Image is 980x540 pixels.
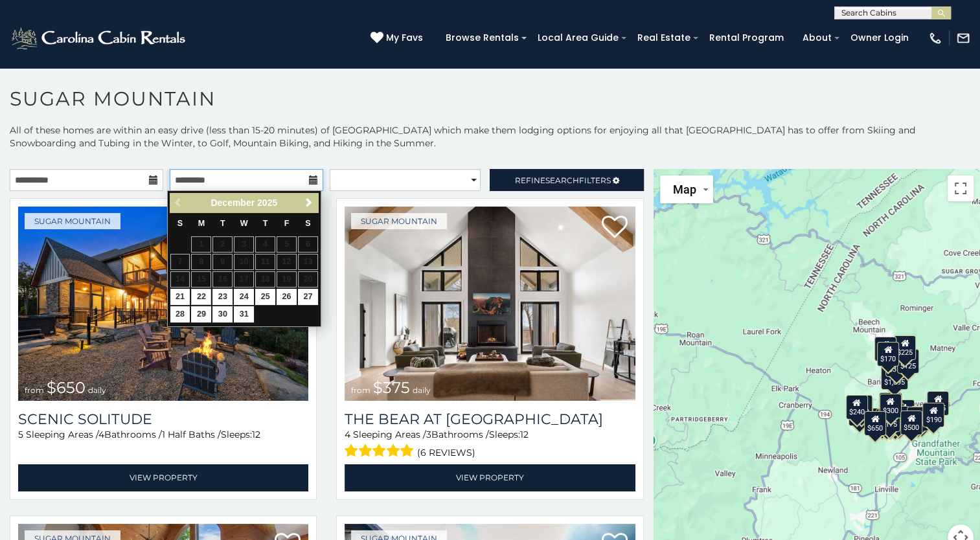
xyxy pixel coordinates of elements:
span: Map [673,183,696,196]
span: Wednesday [240,219,248,228]
button: Change map style [660,175,713,203]
img: White-1-2.png [10,25,189,51]
div: $500 [900,411,922,435]
div: $125 [897,349,919,374]
span: daily [413,385,431,395]
span: from [25,385,44,395]
a: 24 [234,289,254,305]
a: The Bear At [GEOGRAPHIC_DATA] [345,411,635,428]
a: 30 [212,306,233,322]
span: Refine Filters [515,175,611,185]
a: 21 [170,289,190,305]
span: (6 reviews) [417,444,475,461]
span: 4 [98,429,104,440]
a: 28 [170,306,190,322]
a: 22 [191,289,211,305]
a: 23 [212,289,233,305]
div: $300 [880,393,902,418]
a: Add to favorites [602,214,628,242]
span: Friday [284,219,290,228]
a: Sugar Mountain [25,213,120,229]
a: About [796,28,838,48]
a: The Bear At Sugar Mountain from $375 daily [345,207,635,401]
span: daily [88,385,106,395]
span: Next [304,197,314,208]
a: 27 [298,289,318,305]
div: $240 [874,337,896,361]
div: Sleeping Areas / Bathrooms / Sleeps: [345,428,635,461]
a: Sugar Mountain [351,213,447,229]
span: Thursday [263,219,268,228]
span: 12 [520,429,529,440]
a: 26 [277,289,297,305]
span: 5 [18,429,23,440]
span: 4 [345,429,350,440]
div: $190 [879,392,901,417]
span: from [351,385,370,395]
div: $155 [927,391,949,416]
div: $170 [877,341,899,366]
div: $210 [850,394,872,419]
div: $225 [851,396,873,421]
a: My Favs [370,31,426,45]
div: $355 [849,401,871,425]
div: $190 [922,402,944,427]
a: Next [301,195,317,211]
img: The Bear At Sugar Mountain [345,207,635,401]
div: $175 [878,407,900,432]
a: View Property [18,464,308,491]
a: Scenic Solitude [18,411,308,428]
div: $240 [845,394,867,419]
img: phone-regular-white.png [928,31,942,45]
a: 25 [255,289,275,305]
a: 29 [191,306,211,322]
span: 12 [252,429,260,440]
div: $265 [880,392,902,417]
span: 3 [426,429,431,440]
div: $225 [894,335,916,360]
span: $375 [373,378,410,397]
a: Local Area Guide [531,28,625,48]
div: Sleeping Areas / Bathrooms / Sleeps: [18,428,308,461]
a: Scenic Solitude from $650 daily [18,207,308,401]
div: $200 [892,399,914,424]
span: 1 Half Baths / [162,429,221,440]
span: 2025 [257,197,277,208]
div: $1,095 [881,365,908,390]
div: $650 [864,411,886,435]
span: $650 [47,378,85,397]
h3: The Bear At Sugar Mountain [345,411,635,428]
a: 31 [234,306,254,322]
div: $195 [907,407,929,431]
button: Toggle fullscreen view [948,175,974,201]
img: Scenic Solitude [18,207,308,401]
a: View Property [345,464,635,491]
span: Search [545,175,579,185]
span: Tuesday [220,219,225,228]
a: Rental Program [703,28,790,48]
a: Real Estate [631,28,697,48]
a: Browse Rentals [439,28,525,48]
a: Owner Login [844,28,915,48]
span: Sunday [177,219,183,228]
img: mail-regular-white.png [956,31,970,45]
span: Saturday [305,219,310,228]
div: $350 [885,352,907,376]
span: Monday [198,219,205,228]
div: $155 [876,408,898,433]
div: $345 [911,406,933,431]
span: December [211,197,255,208]
a: RefineSearchFilters [490,169,643,191]
span: My Favs [386,31,423,45]
div: $350 [884,409,906,433]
